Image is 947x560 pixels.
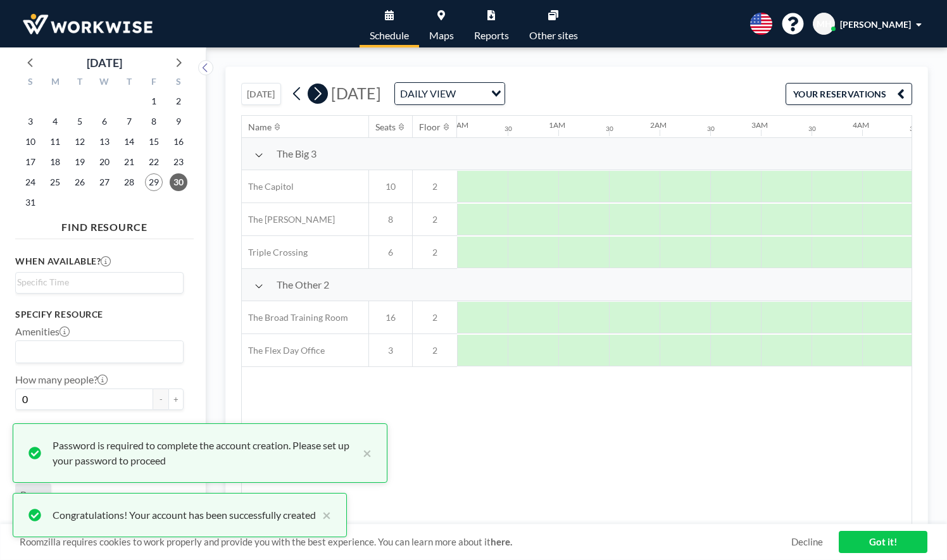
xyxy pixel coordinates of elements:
[751,120,768,130] div: 3AM
[529,30,578,40] span: Other sites
[505,125,512,133] div: 30
[840,19,911,30] span: [PERSON_NAME]
[277,278,329,291] span: The Other 2
[71,113,89,130] span: Tuesday, August 5, 2025
[369,312,412,323] span: 16
[170,133,187,151] span: Saturday, August 16, 2025
[170,173,187,191] span: Saturday, August 30, 2025
[120,153,138,171] span: Thursday, August 21, 2025
[153,389,168,410] button: -
[145,113,163,130] span: Friday, August 8, 2025
[242,214,335,225] span: The [PERSON_NAME]
[650,120,667,130] div: 2AM
[116,75,141,91] div: T
[145,92,163,110] span: Friday, August 1, 2025
[170,113,187,130] span: Saturday, August 9, 2025
[853,120,869,130] div: 4AM
[18,75,43,91] div: S
[96,113,113,130] span: Wednesday, August 6, 2025
[43,75,68,91] div: M
[413,345,457,356] span: 2
[170,153,187,171] span: Saturday, August 23, 2025
[448,120,468,130] div: 12AM
[791,536,823,548] a: Decline
[46,113,64,130] span: Monday, August 4, 2025
[17,344,176,360] input: Search for option
[92,75,117,91] div: W
[369,345,412,356] span: 3
[241,83,281,105] button: [DATE]
[248,121,272,133] div: Name
[369,181,412,192] span: 10
[46,173,64,191] span: Monday, August 25, 2025
[277,147,317,160] span: The Big 3
[413,181,457,192] span: 2
[71,173,89,191] span: Tuesday, August 26, 2025
[22,153,39,171] span: Sunday, August 17, 2025
[46,133,64,151] span: Monday, August 11, 2025
[145,133,163,151] span: Friday, August 15, 2025
[53,438,356,468] div: Password is required to complete the account creation. Please set up your password to proceed
[786,83,912,105] button: YOUR RESERVATIONS
[817,18,832,30] span: MH
[22,113,39,130] span: Sunday, August 3, 2025
[168,389,184,410] button: +
[15,309,184,320] h3: Specify resource
[71,133,89,151] span: Tuesday, August 12, 2025
[96,173,113,191] span: Wednesday, August 27, 2025
[370,30,409,40] span: Schedule
[46,153,64,171] span: Monday, August 18, 2025
[68,75,92,91] div: T
[331,84,381,103] span: [DATE]
[120,133,138,151] span: Thursday, August 14, 2025
[606,125,613,133] div: 30
[474,30,509,40] span: Reports
[413,214,457,225] span: 2
[398,85,458,102] span: DAILY VIEW
[707,125,715,133] div: 30
[419,121,441,133] div: Floor
[15,420,39,433] label: Floor
[369,214,412,225] span: 8
[120,173,138,191] span: Thursday, August 28, 2025
[141,75,166,91] div: F
[166,75,191,91] div: S
[22,133,39,151] span: Sunday, August 10, 2025
[15,373,108,386] label: How many people?
[242,312,348,323] span: The Broad Training Room
[22,173,39,191] span: Sunday, August 24, 2025
[16,341,183,363] div: Search for option
[87,54,122,72] div: [DATE]
[460,85,484,102] input: Search for option
[145,153,163,171] span: Friday, August 22, 2025
[15,325,70,338] label: Amenities
[356,438,372,468] button: close
[22,194,39,211] span: Sunday, August 31, 2025
[242,181,294,192] span: The Capitol
[375,121,396,133] div: Seats
[491,536,512,547] a: here.
[96,133,113,151] span: Wednesday, August 13, 2025
[20,488,46,501] span: Room
[369,247,412,258] span: 6
[242,345,325,356] span: The Flex Day Office
[120,113,138,130] span: Thursday, August 7, 2025
[413,312,457,323] span: 2
[17,275,176,289] input: Search for option
[20,11,155,37] img: organization-logo
[413,247,457,258] span: 2
[242,247,308,258] span: Triple Crossing
[316,507,331,523] button: close
[910,125,917,133] div: 30
[16,273,183,292] div: Search for option
[71,153,89,171] span: Tuesday, August 19, 2025
[549,120,565,130] div: 1AM
[808,125,816,133] div: 30
[53,507,316,523] div: Congratulations! Your account has been successfully created
[145,173,163,191] span: Friday, August 29, 2025
[96,153,113,171] span: Wednesday, August 20, 2025
[170,92,187,110] span: Saturday, August 2, 2025
[15,216,194,233] h4: FIND RESOURCE
[20,536,791,548] span: Roomzilla requires cookies to work properly and provide you with the best experience. You can lea...
[839,531,927,553] a: Got it!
